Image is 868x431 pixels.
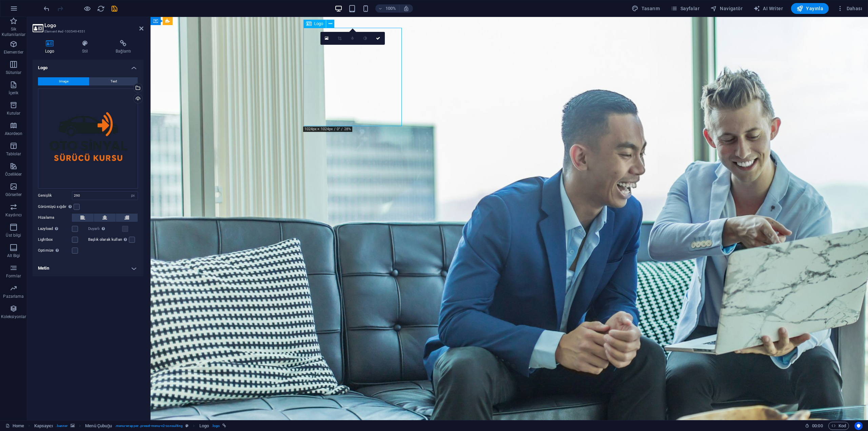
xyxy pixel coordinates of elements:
span: Seçmek için tıkla. Düzenlemek için çift tıkla [199,422,209,430]
i: Yeniden boyutlandırmada yakınlaştırma düzeyini seçilen cihaza uyacak şekilde otomatik olarak ayarla. [403,5,409,12]
p: Kaydırıcı [5,212,22,218]
h4: Stil [70,40,103,54]
span: Navigatör [710,5,743,12]
button: AI Writer [751,3,786,14]
span: . logo [212,422,220,430]
label: Lightbox [38,236,72,244]
button: Ön izleme modundan çıkıp düzenlemeye devam etmek için buraya tıklayın [83,4,91,13]
h4: Logo [33,40,70,54]
button: Usercentrics [854,422,863,430]
span: Yayınla [796,5,823,12]
p: Pazarlama [3,294,24,299]
h2: Logo [44,22,143,28]
button: Navigatör [708,3,745,14]
span: 00 00 [812,422,823,430]
label: Başlık olarak kullan [88,236,129,244]
p: Tablolar [6,151,21,157]
p: Özellikler [5,172,22,177]
div: ChatGPTImage29Eyl202516_11_11-A_hjJKHIi-m6fONtZHX3gQ.png [38,89,138,189]
span: Seçmek için tıkla. Düzenlemek için çift tıkla [85,422,112,430]
i: Sayfayı yeniden yükleyin [97,5,105,13]
span: Tasarım [632,5,660,12]
span: Sayfalar [671,5,699,12]
h4: Logo [33,60,143,72]
i: Bu element bağlantılı [222,424,226,428]
span: : [817,423,818,428]
span: Image [59,77,68,85]
a: Dosya yöneticisinden, stok fotoğraflardan dosyalar seçin veya dosya(lar) yükleyin [320,32,333,45]
p: Görseller [5,192,22,197]
i: Bu element, özelleştirilebilir bir ön ayar [185,424,189,428]
button: Dahası [834,3,865,14]
button: save [110,4,118,13]
p: Akordeon [5,131,23,136]
h6: Oturum süresi [805,422,823,430]
label: Hizalama [38,214,72,222]
button: undo [42,4,51,13]
span: Text [111,77,117,85]
p: Üst bilgi [6,233,21,238]
a: Kırpma modu [333,32,346,45]
button: 100% [375,4,399,13]
p: Alt Bigi [7,253,20,258]
p: İçerik [8,90,18,96]
button: reload [97,4,105,13]
p: Formlar [6,273,21,279]
button: Image [38,77,89,85]
a: Bulanıklaştırma [346,32,359,45]
h6: 100% [386,4,396,13]
button: Tasarım [629,3,663,14]
label: Görüntüyü sığdır [38,203,74,211]
button: Yayınla [791,3,829,14]
p: Elementler [4,50,23,55]
p: Sütunlar [6,70,22,75]
p: Koleksiyonlar [1,314,26,319]
i: Kaydet (Ctrl+S) [111,5,118,13]
div: Tasarım (Ctrl+Alt+Y) [629,3,663,14]
label: Optimize [38,247,72,255]
span: Seçmek için tıkla. Düzenlemek için çift tıkla [34,422,53,430]
h4: Metin [33,260,143,276]
span: Dahası [837,5,862,12]
button: Sayfalar [668,3,702,14]
span: AI Writer [753,5,783,12]
span: . menu-wrapper .preset-menu-v2-consulting [115,422,183,430]
a: Seçimi iptal etmek için tıkla. Sayfaları açmak için çift tıkla [5,422,24,430]
button: Text [90,77,138,85]
h4: Bağlantı [103,40,143,54]
a: Onayla ( Ctrl ⏎ ) [372,32,385,45]
i: Geri al: Görüntüyü değiştir (Ctrl+Z) [43,5,51,13]
p: Kutular [7,111,21,116]
label: Lazyload [38,225,72,233]
i: Bu element, arka plan içeriyor [71,424,75,428]
h3: Element #ed-1005494551 [44,28,130,35]
nav: breadcrumb [34,422,226,430]
button: Kod [828,422,849,430]
label: Duyarlı [88,225,122,233]
span: . banner [56,422,68,430]
label: Genişlik [38,194,72,197]
a: Gri tonlama [359,32,372,45]
span: Logo [314,22,323,26]
span: Kod [831,422,846,430]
